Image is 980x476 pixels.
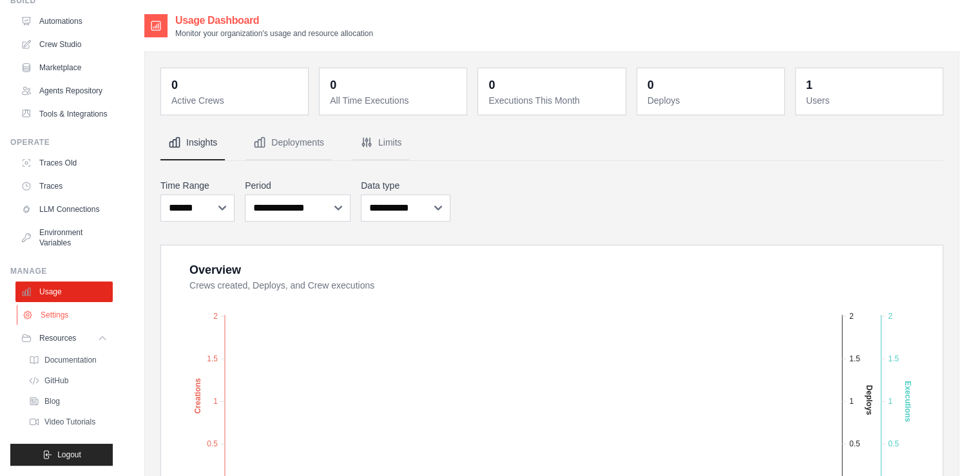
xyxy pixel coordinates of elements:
tspan: 0.5 [849,439,860,448]
text: Executions [903,381,912,422]
label: Data type [361,179,450,192]
a: Traces [15,176,113,196]
tspan: 1 [849,397,854,406]
a: Usage [15,281,113,302]
div: 0 [330,76,336,94]
button: Insights [160,126,225,160]
a: Tools & Integrations [15,104,113,124]
tspan: 1.5 [888,354,899,363]
div: 0 [171,76,178,94]
a: Marketplace [15,57,113,78]
label: Period [245,179,351,192]
text: Deploys [865,385,874,415]
h2: Usage Dashboard [175,13,373,28]
dt: Users [806,94,935,107]
a: Video Tutorials [23,413,113,431]
a: Automations [15,11,113,32]
div: Operate [10,137,113,148]
tspan: 1 [213,397,218,406]
span: Video Tutorials [44,417,95,427]
tspan: 2 [213,311,218,320]
tspan: 0.5 [207,439,218,448]
div: Manage [10,266,113,276]
tspan: 2 [888,311,892,320]
span: Logout [57,450,81,460]
dt: Executions This Month [488,94,617,107]
text: Creations [193,377,202,414]
tspan: 1.5 [207,354,218,363]
button: Limits [352,126,410,160]
label: Time Range [160,179,235,192]
dt: Deploys [648,94,776,107]
div: 0 [488,76,495,94]
span: Blog [44,396,60,406]
div: 0 [648,76,654,94]
dt: Active Crews [171,94,300,107]
tspan: 1 [888,397,892,406]
dt: Crews created, Deploys, and Crew executions [189,279,927,292]
a: Agents Repository [15,81,113,101]
a: Environment Variables [15,222,113,253]
dt: All Time Executions [330,94,459,107]
button: Logout [10,444,113,466]
tspan: 1.5 [849,354,860,363]
a: Traces Old [15,153,113,173]
a: Crew Studio [15,34,113,55]
a: Blog [23,392,113,410]
a: GitHub [23,372,113,390]
a: LLM Connections [15,199,113,220]
button: Deployments [245,126,332,160]
p: Monitor your organization's usage and resource allocation [175,28,373,39]
button: Resources [15,328,113,348]
nav: Tabs [160,126,943,160]
tspan: 0.5 [888,439,899,448]
span: Resources [39,333,76,343]
div: Overview [189,261,241,279]
span: GitHub [44,376,68,386]
div: 1 [806,76,812,94]
tspan: 2 [849,311,854,320]
a: Settings [17,305,114,325]
span: Documentation [44,355,97,365]
a: Documentation [23,351,113,369]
